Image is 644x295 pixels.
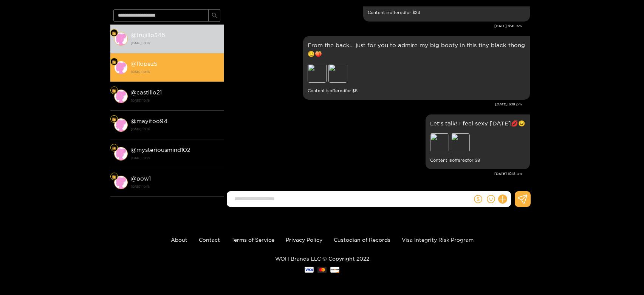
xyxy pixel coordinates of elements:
strong: @ mayitoo94 [131,118,167,124]
p: Let's talk! I feel sexy [DATE]💋😉 [430,119,525,128]
img: Fan Level [112,175,116,179]
div: [DATE] 9:45 am [228,23,522,29]
img: conversation [114,176,128,189]
a: Contact [199,237,220,242]
img: conversation [114,61,128,74]
a: Terms of Service [231,237,274,242]
div: Sep. 18, 10:18 am [426,114,530,169]
a: About [171,237,187,242]
img: conversation [114,90,128,103]
span: smile [487,195,495,203]
img: Fan Level [112,88,116,93]
strong: [DATE] 10:18 [131,68,220,75]
strong: @ flopez5 [131,60,157,67]
a: Visa Integrity Risk Program [402,237,474,242]
img: conversation [114,32,128,46]
strong: @ mysteriousmind102 [131,147,190,153]
strong: [DATE] 10:18 [131,40,220,46]
img: Fan Level [112,60,116,64]
img: conversation [114,147,128,161]
a: Custodian of Records [334,237,390,242]
div: [DATE] 10:18 am [228,171,522,176]
div: [DATE] 6:18 pm [228,102,522,107]
img: Fan Level [112,31,116,36]
strong: [DATE] 10:18 [131,183,220,190]
p: From the back… just for you to admire my big booty in this tiny black thong 😏🍑 [308,41,525,58]
button: dollar [472,193,484,205]
strong: @ trujillo546 [131,32,165,38]
img: Fan Level [112,117,116,122]
strong: [DATE] 10:18 [131,154,220,161]
strong: [DATE] 10:18 [131,126,220,133]
small: Content is offered for $ 23 [368,8,525,17]
small: Content is offered for $ 8 [430,156,525,165]
img: Fan Level [112,146,116,150]
small: Content is offered for $ 8 [308,86,525,95]
button: search [208,9,220,22]
strong: @ castillo21 [131,89,162,96]
strong: [DATE] 10:18 [131,97,220,104]
div: Sep. 17, 6:18 pm [303,36,530,100]
img: conversation [114,118,128,132]
strong: @ pow1 [131,175,151,182]
span: dollar [474,195,482,203]
span: search [212,12,217,19]
a: Privacy Policy [286,237,322,242]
